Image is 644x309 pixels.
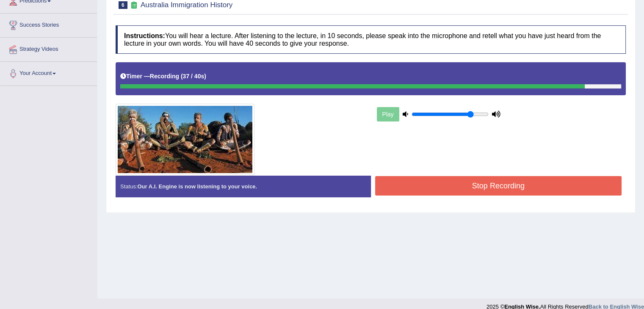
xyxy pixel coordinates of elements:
[116,25,626,54] h4: You will hear a lecture. After listening to the lecture, in 10 seconds, please speak into the mic...
[130,1,138,9] small: Exam occurring question
[204,73,206,80] b: )
[375,176,622,196] button: Stop Recording
[119,1,127,9] span: 6
[120,73,206,80] h5: Timer —
[181,73,183,80] b: (
[141,1,232,9] small: Australia Immigration History
[137,183,257,190] strong: Our A.I. Engine is now listening to your voice.
[0,14,97,35] a: Success Stories
[0,38,97,59] a: Strategy Videos
[183,73,205,80] b: 37 / 40s
[116,176,371,197] div: Status:
[124,32,165,39] b: Instructions:
[0,62,97,83] a: Your Account
[150,73,179,80] b: Recording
